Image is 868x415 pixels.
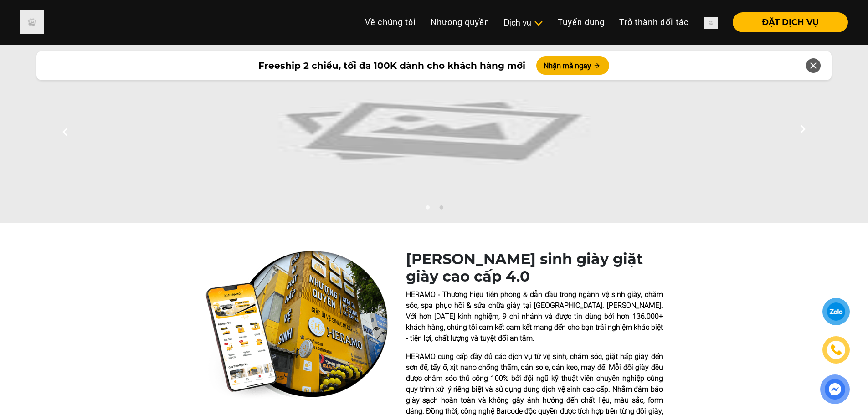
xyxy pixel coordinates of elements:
a: Về chúng tôi [358,12,423,32]
button: Nhận mã ngay [536,56,609,75]
img: heramo-quality-banner [205,251,388,400]
h1: [PERSON_NAME] sinh giày giặt giày cao cấp 4.0 [406,251,663,286]
img: subToggleIcon [534,19,543,28]
button: 2 [437,205,446,214]
a: Nhượng quyền [423,12,497,32]
a: Tuyển dụng [550,12,612,32]
a: phone-icon [823,337,849,363]
button: 1 [423,205,432,214]
p: HERAMO - Thương hiệu tiên phong & dẫn đầu trong ngành vệ sinh giày, chăm sóc, spa phục hồi & sửa ... [406,289,663,344]
a: ĐẶT DỊCH VỤ [725,18,848,26]
button: ĐẶT DỊCH VỤ [733,12,848,32]
span: Freeship 2 chiều, tối đa 100K dành cho khách hàng mới [258,59,525,72]
img: phone-icon [830,343,843,357]
div: Dịch vụ [504,16,543,29]
a: Trở thành đối tác [612,12,696,32]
